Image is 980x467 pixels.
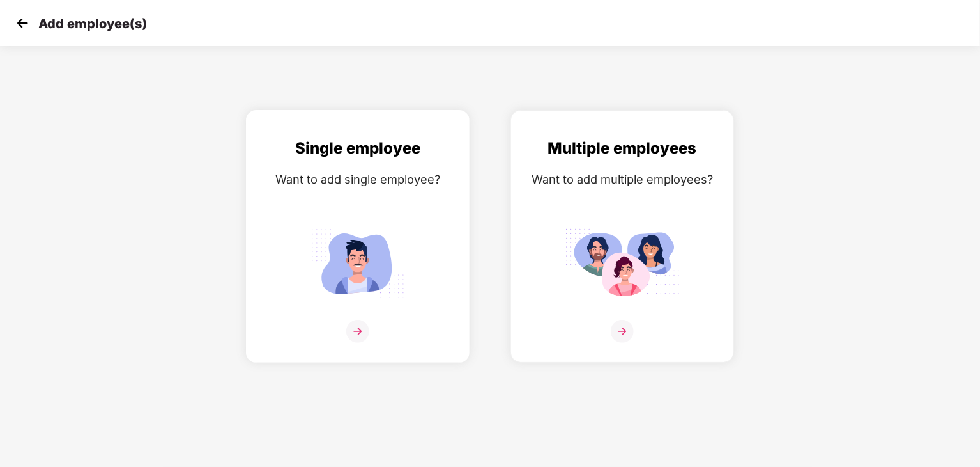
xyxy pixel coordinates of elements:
[565,223,680,303] img: svg+xml;base64,PHN2ZyB4bWxucz0iaHR0cDovL3d3dy53My5vcmcvMjAwMC9zdmciIGlkPSJNdWx0aXBsZV9lbXBsb3llZS...
[259,170,456,189] div: Want to add single employee?
[611,320,634,343] img: svg+xml;base64,PHN2ZyB4bWxucz0iaHR0cDovL3d3dy53My5vcmcvMjAwMC9zdmciIHdpZHRoPSIzNiIgaGVpZ2h0PSIzNi...
[524,170,721,189] div: Want to add multiple employees?
[524,136,721,161] div: Multiple employees
[259,136,456,161] div: Single employee
[346,320,369,343] img: svg+xml;base64,PHN2ZyB4bWxucz0iaHR0cDovL3d3dy53My5vcmcvMjAwMC9zdmciIHdpZHRoPSIzNiIgaGVpZ2h0PSIzNi...
[38,16,147,31] p: Add employee(s)
[300,223,415,303] img: svg+xml;base64,PHN2ZyB4bWxucz0iaHR0cDovL3d3dy53My5vcmcvMjAwMC9zdmciIGlkPSJTaW5nbGVfZW1wbG95ZWUiIH...
[13,13,32,33] img: svg+xml;base64,PHN2ZyB4bWxucz0iaHR0cDovL3d3dy53My5vcmcvMjAwMC9zdmciIHdpZHRoPSIzMCIgaGVpZ2h0PSIzMC...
